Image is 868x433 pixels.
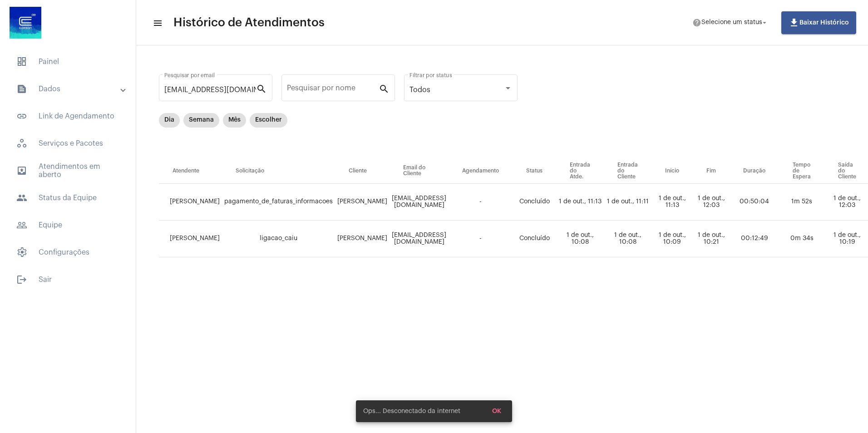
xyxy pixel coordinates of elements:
[390,221,449,257] td: [EMAIL_ADDRESS][DOMAIN_NAME]
[687,14,774,32] button: Selecione um status
[9,51,127,73] span: Painel
[335,158,390,184] th: Cliente
[730,158,779,184] th: Duração
[779,221,824,257] td: 0m 34s
[250,113,287,128] mat-chip: Escolher
[701,20,762,26] span: Selecione um status
[7,5,44,41] img: d4669ae0-8c07-2337-4f67-34b0df7f5ae4.jpeg
[16,192,27,203] mat-icon: sidenav icon
[604,221,651,257] td: 1 de out., 10:08
[16,220,27,231] mat-icon: sidenav icon
[651,221,693,257] td: 1 de out., 10:09
[604,184,651,221] td: 1 de out., 11:11
[760,19,769,27] mat-icon: arrow_drop_down
[363,407,460,416] span: Ops... Desconectado da internet
[9,187,127,209] span: Status da Equipe
[730,184,779,221] td: 00:50:04
[651,184,693,221] td: 1 de out., 11:13
[449,221,513,257] td: -
[485,403,508,419] button: OK
[173,15,325,30] span: Histórico de Atendimentos
[153,18,162,29] mat-icon: sidenav icon
[183,113,219,128] mat-chip: Semana
[556,221,604,257] td: 1 de out., 10:08
[789,17,799,28] mat-icon: file_download
[9,133,127,154] span: Serviços e Pacotes
[256,83,267,94] mat-icon: search
[159,221,222,257] td: [PERSON_NAME]
[16,56,27,67] span: sidenav icon
[449,158,513,184] th: Agendamento
[16,138,27,149] span: sidenav icon
[16,84,121,94] mat-panel-title: Dados
[224,198,333,205] span: pagamento_de_faturas_informacoes
[651,158,693,184] th: Início
[693,221,730,257] td: 1 de out., 10:21
[779,158,824,184] th: Tempo de Espera
[164,86,256,94] input: Pesquisar por email
[16,274,27,285] mat-icon: sidenav icon
[779,184,824,221] td: 1m 52s
[693,158,730,184] th: Fim
[692,18,701,27] mat-icon: help
[730,221,779,257] td: 00:12:49
[9,214,127,236] span: Equipe
[223,113,246,128] mat-chip: Mês
[390,158,449,184] th: Email do Cliente
[16,165,27,176] mat-icon: sidenav icon
[159,184,222,221] td: [PERSON_NAME]
[781,11,856,34] button: Baixar Histórico
[409,86,430,93] span: Todos
[513,158,556,184] th: Status
[9,160,127,182] span: Atendimentos em aberto
[159,158,222,184] th: Atendente
[9,269,127,290] span: Sair
[379,83,390,94] mat-icon: search
[604,158,651,184] th: Entrada do Cliente
[335,221,390,257] td: [PERSON_NAME]
[513,221,556,257] td: Concluído
[693,184,730,221] td: 1 de out., 12:03
[222,158,335,184] th: Solicitação
[159,113,180,128] mat-chip: Dia
[16,84,27,94] mat-icon: sidenav icon
[16,247,27,258] span: sidenav icon
[5,78,136,100] mat-expansion-panel-header: sidenav iconDados
[287,86,379,94] input: Pesquisar por nome
[556,158,604,184] th: Entrada do Atde.
[335,184,390,221] td: [PERSON_NAME]
[16,111,27,122] mat-icon: sidenav icon
[556,184,604,221] td: 1 de out., 11:13
[492,408,501,414] span: OK
[9,241,127,263] span: Configurações
[513,184,556,221] td: Concluído
[9,105,127,127] span: Link de Agendamento
[449,184,513,221] td: -
[789,20,849,26] span: Baixar Histórico
[260,235,297,241] span: ligacao_caiu
[390,184,449,221] td: [EMAIL_ADDRESS][DOMAIN_NAME]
